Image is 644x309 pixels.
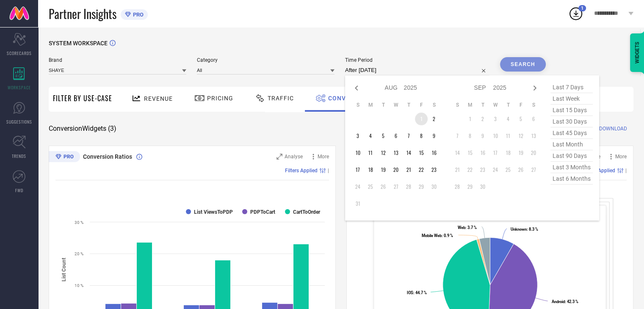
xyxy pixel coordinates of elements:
tspan: Web [458,225,465,230]
span: Filter By Use-Case [53,93,112,103]
text: List ViewsToPDP [194,209,233,215]
span: last month [550,139,593,150]
th: Saturday [527,102,540,108]
span: Conversion Ratios [83,153,132,160]
span: 1 [581,6,583,11]
span: last week [550,93,593,105]
tspan: IOS [407,290,413,295]
span: last 30 days [550,116,593,127]
td: Mon Aug 11 2025 [364,146,377,159]
text: 10 % [75,283,83,288]
span: Revenue [144,95,173,102]
td: Tue Sep 02 2025 [476,113,489,125]
td: Wed Sep 24 2025 [489,163,502,176]
th: Tuesday [476,102,489,108]
td: Sat Aug 23 2025 [428,163,440,176]
td: Wed Sep 03 2025 [489,113,502,125]
span: Category [197,57,334,63]
th: Sunday [351,102,364,108]
td: Wed Sep 17 2025 [489,146,502,159]
td: Thu Aug 28 2025 [402,180,415,193]
span: | [625,168,627,174]
text: : 42.3 % [551,299,578,304]
td: Mon Aug 18 2025 [364,163,377,176]
td: Sat Sep 20 2025 [527,146,540,159]
span: More [615,154,627,160]
span: SCORECARDS [7,50,32,56]
td: Tue Aug 19 2025 [377,163,390,176]
span: More [318,154,329,160]
td: Sun Aug 17 2025 [351,163,364,176]
td: Mon Aug 25 2025 [364,180,377,193]
td: Wed Sep 10 2025 [489,130,502,142]
td: Sat Sep 27 2025 [527,163,540,176]
span: TRENDS [12,153,26,159]
span: Filters Applied [285,168,318,174]
span: SUGGESTIONS [6,119,32,125]
span: Brand [49,57,186,63]
td: Sun Sep 14 2025 [451,146,464,159]
td: Fri Sep 19 2025 [514,146,527,159]
td: Fri Aug 22 2025 [415,163,428,176]
td: Sun Aug 10 2025 [351,146,364,159]
td: Tue Aug 12 2025 [377,146,390,159]
text: CartToOrder [293,209,321,215]
span: PRO [131,11,144,18]
tspan: Android [551,299,564,304]
span: last 6 months [550,173,593,185]
text: : 8.3 % [510,227,538,232]
td: Wed Aug 27 2025 [390,180,402,193]
td: Tue Sep 16 2025 [476,146,489,159]
td: Mon Sep 22 2025 [464,163,476,176]
td: Sat Sep 13 2025 [527,130,540,142]
th: Monday [364,102,377,108]
td: Fri Sep 05 2025 [514,113,527,125]
th: Saturday [428,102,440,108]
td: Tue Aug 05 2025 [377,130,390,142]
td: Tue Sep 09 2025 [476,130,489,142]
td: Sat Aug 09 2025 [428,130,440,142]
text: : 0.9 % [422,233,453,238]
span: DOWNLOAD [599,124,627,133]
span: WORKSPACE [8,84,31,91]
td: Fri Aug 29 2025 [415,180,428,193]
td: Tue Aug 26 2025 [377,180,390,193]
th: Friday [415,102,428,108]
td: Sun Aug 03 2025 [351,130,364,142]
span: FWD [15,187,23,193]
td: Sun Sep 21 2025 [451,163,464,176]
td: Tue Sep 23 2025 [476,163,489,176]
td: Tue Sep 30 2025 [476,180,489,193]
td: Fri Sep 12 2025 [514,130,527,142]
span: Conversion [328,95,369,102]
span: Analyse [285,154,303,160]
text: : 44.7 % [407,290,427,295]
td: Sat Aug 16 2025 [428,146,440,159]
td: Thu Sep 25 2025 [502,163,514,176]
td: Sat Aug 02 2025 [428,113,440,125]
th: Friday [514,102,527,108]
span: Pricing [207,95,233,102]
td: Fri Aug 15 2025 [415,146,428,159]
td: Wed Aug 13 2025 [390,146,402,159]
td: Fri Sep 26 2025 [514,163,527,176]
tspan: Mobile Web [422,233,442,238]
td: Wed Aug 20 2025 [390,163,402,176]
td: Thu Sep 18 2025 [502,146,514,159]
td: Mon Sep 29 2025 [464,180,476,193]
td: Thu Sep 04 2025 [502,113,514,125]
svg: Zoom [276,154,282,160]
div: Next month [530,83,540,93]
td: Fri Aug 08 2025 [415,130,428,142]
input: Select time period [345,65,489,75]
span: last 3 months [550,162,593,173]
td: Mon Aug 04 2025 [364,130,377,142]
td: Mon Sep 01 2025 [464,113,476,125]
td: Sun Sep 07 2025 [451,130,464,142]
td: Sun Sep 28 2025 [451,180,464,193]
td: Sun Aug 31 2025 [351,197,364,210]
span: Traffic [268,95,294,102]
th: Sunday [451,102,464,108]
th: Wednesday [489,102,502,108]
span: SYSTEM WORKSPACE [49,40,108,47]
